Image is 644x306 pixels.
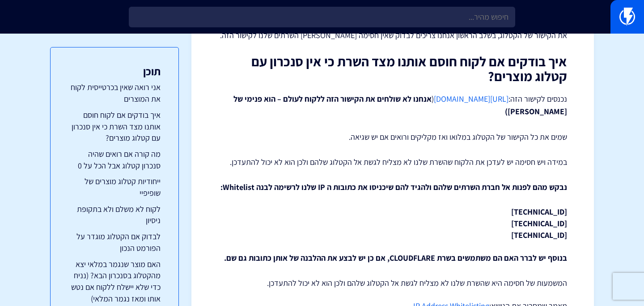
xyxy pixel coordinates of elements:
strong: נבקש מהם לפנות אל חברת השרתים שלהם ולהגיד להם שיכניסו את כתובות ה IP שלנו לרשימה לבנה Whitelist: [220,182,567,192]
a: לבדוק אם הקטלוג מוגדר על הפורמט הנכון [68,231,161,254]
h3: תוכן [68,65,161,77]
strong: אנחנו לא שולחים את הקישור הזה ללקוח לעולם – הוא פנימי של [PERSON_NAME]) [233,94,567,116]
a: ייחודיות קטלוג מוצרים של שופיפיי [68,176,161,198]
a: איך בודקים אם לקוח חוסם אותנו מצד השרת כי אין סנכרון עם קטלוג מוצרים? [68,109,161,144]
p: שמים את כל הקישור של הקטלוג במלואו ואז מקליקים ורואים אם יש שגיאה. [218,131,567,143]
p: נכנסים לקישור הזה: ( [218,93,567,118]
a: אני רואה שאין בכרטייסית לקוח את המוצרים [68,82,161,104]
a: מה קורה אם רואים שהיה סנכרון קטלוג אבל הכל על 0 [68,148,161,171]
a: [URL][DOMAIN_NAME] [434,94,508,104]
p: במידה ויש חסימה יש לעדכן את הלקוח שהשרת שלנו לא מצליח לגשת אל הקטלוג שלהם ולכן הוא לא יכול להתעדכן. [218,156,567,168]
a: האם מוצר שנגמר במלאי יצא מהקטלוג בסנכרון הבא? (נניח כדי שלא יישלח ללקוח אם נטש אותו ומאז נגמר המלאי) [68,259,161,305]
a: לקוח לא משלם ולא בתקופת ניסיון [68,203,161,226]
h2: איך בודקים אם לקוח חוסם אותנו מצד השרת כי אין סנכרון עם קטלוג מוצרים? [218,54,567,84]
input: חיפוש מהיר... [129,7,515,27]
